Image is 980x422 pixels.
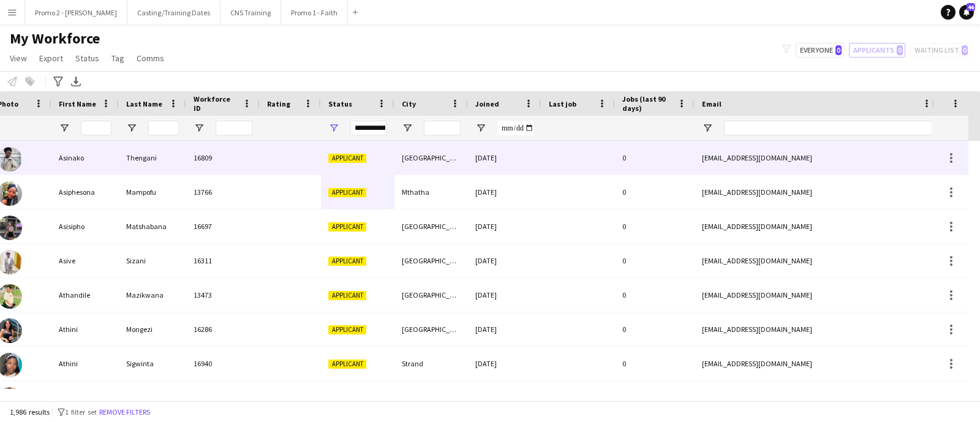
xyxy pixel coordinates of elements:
[39,53,63,64] span: Export
[328,325,366,334] span: Applicant
[796,43,844,58] button: Everyone0
[615,175,695,209] div: 0
[186,381,260,415] div: 14819
[127,1,221,24] button: Casting/Training Dates
[695,381,940,415] div: [EMAIL_ADDRESS][DOMAIN_NAME]
[5,50,32,66] a: View
[615,312,695,346] div: 0
[424,121,461,135] input: City Filter Input
[126,99,162,108] span: Last Name
[475,122,486,134] button: Open Filter Menu
[132,50,169,66] a: Comms
[328,222,366,232] span: Applicant
[468,278,541,312] div: [DATE]
[126,122,137,134] button: Open Filter Menu
[394,175,468,209] div: Mthatha
[107,50,129,66] a: Tag
[69,74,83,89] app-action-btn: Export XLSX
[281,1,348,24] button: Promo 1 - Faith
[186,244,260,277] div: 16311
[695,347,940,380] div: [EMAIL_ADDRESS][DOMAIN_NAME]
[186,278,260,312] div: 13473
[51,74,66,89] app-action-btn: Advanced filters
[186,141,260,175] div: 16809
[70,50,104,66] a: Status
[34,50,68,66] a: Export
[615,209,695,243] div: 0
[137,53,164,64] span: Comms
[328,122,339,134] button: Open Filter Menu
[695,209,940,243] div: [EMAIL_ADDRESS][DOMAIN_NAME]
[724,121,932,135] input: Email Filter Input
[119,244,186,277] div: Sizani
[75,53,99,64] span: Status
[194,94,238,113] span: Workforce ID
[186,312,260,346] div: 16286
[51,312,119,346] div: Athini
[394,244,468,277] div: [GEOGRAPHIC_DATA]
[10,53,27,64] span: View
[475,99,499,108] span: Joined
[65,407,97,416] span: 1 filter set
[51,141,119,175] div: Asinako
[267,99,290,108] span: Rating
[402,99,416,108] span: City
[468,209,541,243] div: [DATE]
[622,94,673,113] span: Jobs (last 90 days)
[186,347,260,380] div: 16940
[111,53,124,64] span: Tag
[615,381,695,415] div: 0
[695,278,940,312] div: [EMAIL_ADDRESS][DOMAIN_NAME]
[468,347,541,380] div: [DATE]
[328,257,366,266] span: Applicant
[51,244,119,277] div: Asive
[216,121,252,135] input: Workforce ID Filter Input
[615,347,695,380] div: 0
[59,122,70,134] button: Open Filter Menu
[835,45,842,55] span: 0
[119,141,186,175] div: Thengani
[119,175,186,209] div: Mampofu
[615,278,695,312] div: 0
[119,209,186,243] div: Matshabana
[328,360,366,369] span: Applicant
[394,381,468,415] div: [GEOGRAPHIC_DATA]
[221,1,281,24] button: CNS Training
[468,312,541,346] div: [DATE]
[468,141,541,175] div: [DATE]
[468,244,541,277] div: [DATE]
[186,209,260,243] div: 16697
[967,3,975,11] span: 46
[81,121,111,135] input: First Name Filter Input
[328,99,352,108] span: Status
[394,347,468,380] div: Strand
[51,381,119,415] div: Aviwe
[468,175,541,209] div: [DATE]
[328,188,366,197] span: Applicant
[695,244,940,277] div: [EMAIL_ADDRESS][DOMAIN_NAME]
[25,1,127,24] button: Promo 2 - [PERSON_NAME]
[695,141,940,175] div: [EMAIL_ADDRESS][DOMAIN_NAME]
[497,121,534,135] input: Joined Filter Input
[702,122,713,134] button: Open Filter Menu
[695,312,940,346] div: [EMAIL_ADDRESS][DOMAIN_NAME]
[119,381,186,415] div: Fihla
[394,312,468,346] div: [GEOGRAPHIC_DATA]
[394,209,468,243] div: [GEOGRAPHIC_DATA]
[186,175,260,209] div: 13766
[615,141,695,175] div: 0
[10,29,100,48] span: My Workforce
[959,5,974,20] a: 46
[59,99,96,108] span: First Name
[328,291,366,300] span: Applicant
[695,175,940,209] div: [EMAIL_ADDRESS][DOMAIN_NAME]
[51,347,119,380] div: Athini
[615,244,695,277] div: 0
[328,154,366,163] span: Applicant
[468,381,541,415] div: [DATE]
[549,99,576,108] span: Last job
[702,99,722,108] span: Email
[119,278,186,312] div: Mazikwana
[51,175,119,209] div: Asiphesona
[402,122,413,134] button: Open Filter Menu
